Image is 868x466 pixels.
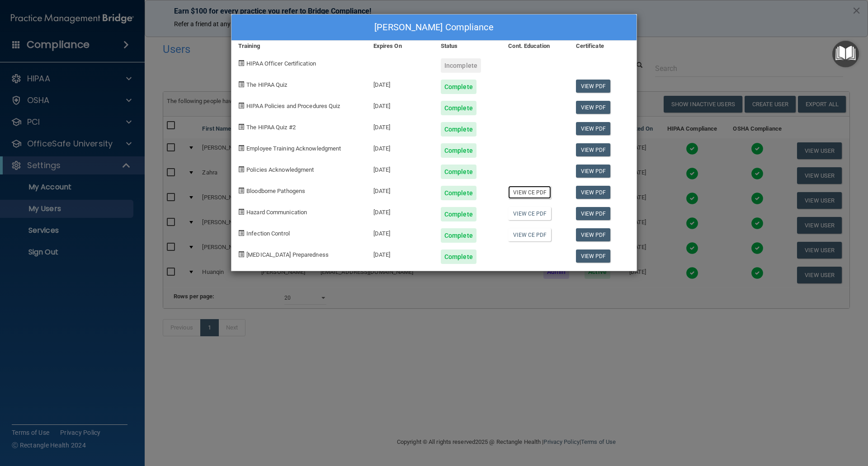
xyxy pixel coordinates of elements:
div: Complete [441,122,476,137]
a: View CE PDF [508,207,551,220]
span: HIPAA Policies and Procedures Quiz [246,103,340,109]
div: [DATE] [367,137,434,158]
div: Incomplete [441,58,481,73]
a: View PDF [576,228,611,241]
span: Bloodborne Pathogens [246,188,305,194]
div: Complete [441,101,476,115]
div: Complete [441,228,476,243]
div: [DATE] [367,200,434,221]
a: View PDF [576,186,611,199]
a: View PDF [576,143,611,156]
div: Cont. Education [501,41,569,52]
button: Open Resource Center [832,41,859,67]
div: Certificate [569,41,637,52]
div: Complete [441,165,476,179]
a: View PDF [576,165,611,178]
div: [DATE] [367,94,434,115]
div: Complete [441,143,476,158]
span: Employee Training Acknowledgment [246,145,341,152]
a: View PDF [576,101,611,114]
div: Complete [441,80,476,94]
div: Complete [441,207,476,221]
div: Training [231,41,367,52]
span: The HIPAA Quiz #2 [246,124,296,131]
a: View PDF [576,207,611,220]
div: Complete [441,186,476,200]
div: Status [434,41,501,52]
div: [DATE] [367,158,434,179]
div: [DATE] [367,73,434,94]
div: [DATE] [367,115,434,137]
div: [DATE] [367,179,434,200]
span: The HIPAA Quiz [246,81,287,88]
span: Policies Acknowledgment [246,166,314,173]
div: Expires On [367,41,434,52]
a: View PDF [576,80,611,93]
div: [DATE] [367,243,434,264]
span: HIPAA Officer Certification [246,60,316,67]
span: [MEDICAL_DATA] Preparedness [246,251,329,258]
a: View PDF [576,249,611,263]
div: Complete [441,249,476,264]
div: [PERSON_NAME] Compliance [231,14,637,41]
a: View CE PDF [508,186,551,199]
a: View PDF [576,122,611,135]
span: Infection Control [246,230,290,237]
a: View CE PDF [508,228,551,241]
div: [DATE] [367,221,434,243]
span: Hazard Communication [246,209,307,216]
